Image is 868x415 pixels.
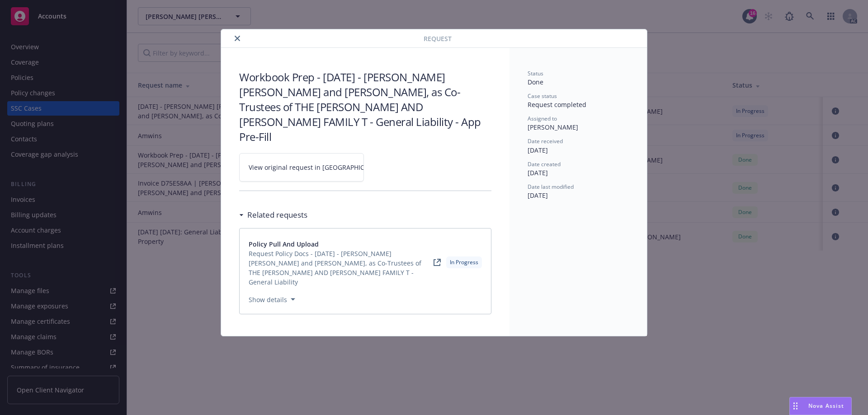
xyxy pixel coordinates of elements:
span: [DATE] [528,146,548,154]
span: Assigned to [528,115,557,122]
span: Done [528,78,543,86]
button: Nova Assist [789,397,852,415]
span: Case status [528,92,557,100]
div: Drag to move [790,397,801,415]
span: Status [528,70,543,77]
span: [PERSON_NAME] [528,123,578,131]
span: Request completed [528,100,586,109]
span: [DATE] [528,168,548,177]
span: Request [424,34,452,43]
span: In Progress [450,258,478,266]
span: Nova Assist [808,402,844,410]
div: Related requests [239,209,307,221]
span: Date last modified [528,183,574,191]
a: View original request in [GEOGRAPHIC_DATA] [239,153,364,182]
span: Date received [528,137,563,145]
span: Date created [528,160,561,168]
button: Show details [245,294,299,305]
a: Policy Pull And Upload [249,239,434,249]
span: Request Policy Docs - [DATE] - [PERSON_NAME] [PERSON_NAME] and [PERSON_NAME], as Co-Trustees of T... [249,249,434,287]
h3: Related requests [247,209,307,221]
h3: Workbook Prep - [DATE] - [PERSON_NAME] [PERSON_NAME] and [PERSON_NAME], as Co-Trustees of THE [PE... [239,70,491,144]
span: [DATE] [528,191,548,200]
span: View original request in [GEOGRAPHIC_DATA] [249,163,386,172]
button: close [232,33,243,44]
